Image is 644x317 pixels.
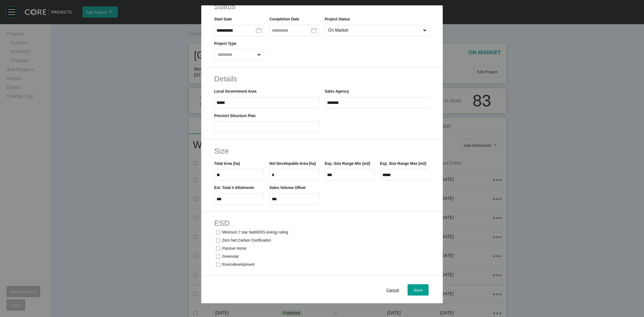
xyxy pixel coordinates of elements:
[327,25,422,36] input: On Market
[222,246,246,251] p: Passive Home
[269,161,316,166] label: Net Developable Area (ha)
[256,49,262,60] span: Close menu...
[222,238,271,243] p: Zero Net Carbon Certification
[325,161,370,166] label: Exp. Size Range Min (m2)
[214,74,430,84] h2: Details
[214,146,430,156] h2: Size
[269,17,299,21] label: Completion Date
[408,284,429,296] button: Save
[422,25,428,36] span: Close menu...
[214,17,232,21] label: Start Date
[414,288,423,292] span: Save
[380,284,405,296] button: Cancel
[380,161,426,166] label: Exp. Size Range Max (m2)
[222,230,288,235] p: Minimum 7 star NatHERS energy rating
[325,89,349,93] label: Sales Agency
[325,17,350,21] label: Project Status
[214,41,236,46] label: Project Type
[214,185,254,190] label: Est. Total # Allotments
[214,114,256,118] label: Precinct Structure Plan
[222,262,254,267] p: Envirodevelopment
[214,161,240,166] label: Total Area (ha)
[214,1,430,12] h2: Status
[222,254,239,259] p: Greenstar
[386,288,399,292] span: Cancel
[269,185,305,190] label: Sales Volume Offset
[214,89,256,93] label: Local Government Area
[214,218,430,228] h2: ESD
